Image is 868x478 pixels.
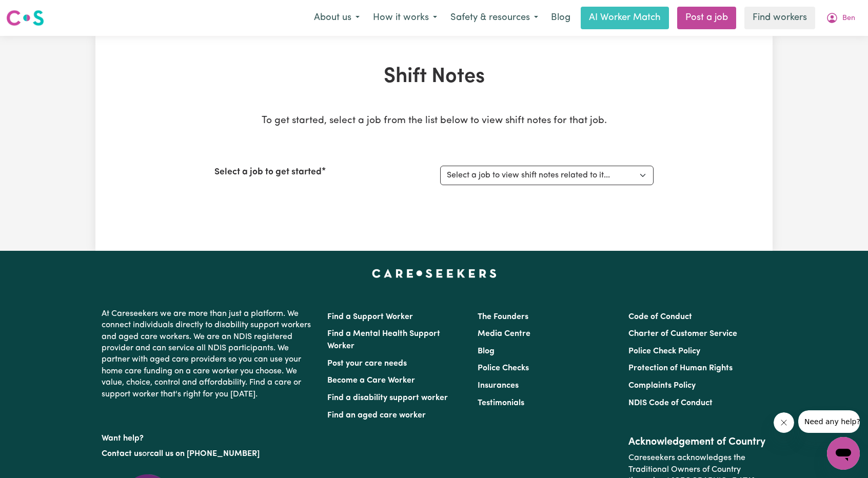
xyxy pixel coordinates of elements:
[842,13,855,24] span: Ben
[628,330,737,338] a: Charter of Customer Service
[478,313,528,321] a: The Founders
[366,7,444,29] button: How it works
[327,394,448,402] a: Find a disability support worker
[478,399,524,407] a: Testimonials
[628,313,692,321] a: Code of Conduct
[545,7,577,29] a: Blog
[307,7,366,29] button: About us
[628,347,700,355] a: Police Check Policy
[214,166,322,179] label: Select a job to get started
[478,382,519,390] a: Insurances
[102,450,142,458] a: Contact us
[478,330,530,338] a: Media Centre
[214,65,654,89] h1: Shift Notes
[628,364,733,372] a: Protection of Human Rights
[628,399,713,407] a: NDIS Code of Conduct
[102,444,315,464] p: or
[6,7,62,15] span: Need any help?
[327,360,407,368] a: Post your care needs
[150,450,260,458] a: call us on [PHONE_NUMBER]
[327,376,415,385] a: Become a Care Worker
[6,6,44,30] a: Careseekers logo
[581,7,669,29] a: AI Worker Match
[819,7,862,29] button: My Account
[444,7,545,29] button: Safety & resources
[372,269,497,277] a: Careseekers home page
[628,382,696,390] a: Complaints Policy
[214,114,654,129] p: To get started, select a job from the list below to view shift notes for that job.
[677,7,736,29] a: Post a job
[6,9,44,27] img: Careseekers logo
[798,410,860,433] iframe: Message from company
[478,347,495,355] a: Blog
[628,436,766,448] h2: Acknowledgement of Country
[478,364,529,372] a: Police Checks
[327,330,440,350] a: Find a Mental Health Support Worker
[827,437,860,470] iframe: Button to launch messaging window
[744,7,815,29] a: Find workers
[327,411,426,420] a: Find an aged care worker
[102,304,315,404] p: At Careseekers we are more than just a platform. We connect individuals directly to disability su...
[102,429,315,444] p: Want help?
[774,412,794,433] iframe: Close message
[327,313,413,321] a: Find a Support Worker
